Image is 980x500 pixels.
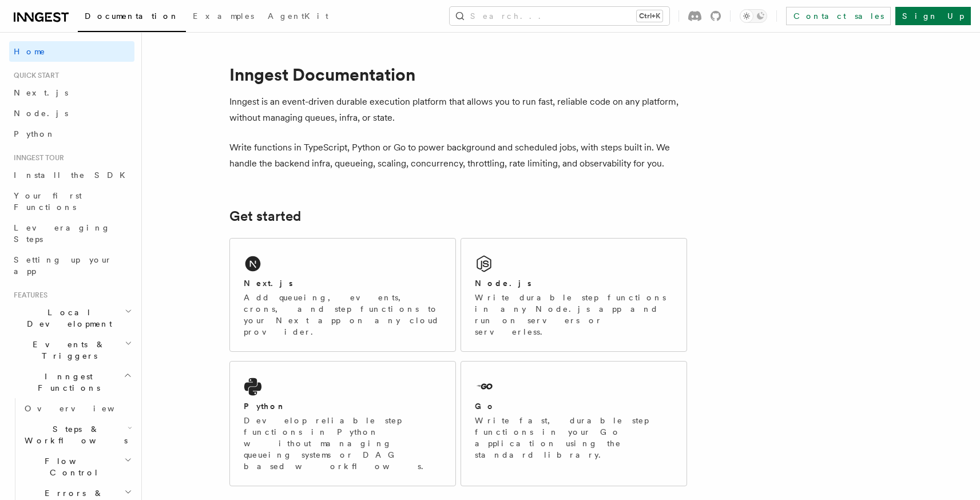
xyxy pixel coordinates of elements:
span: Your first Functions [14,191,82,212]
a: Leveraging Steps [9,217,134,249]
a: Documentation [78,3,186,32]
p: Develop reliable step functions in Python without managing queueing systems or DAG based workflows. [244,415,442,472]
p: Write functions in TypeScript, Python or Go to power background and scheduled jobs, with steps bu... [229,140,687,172]
span: Inngest Functions [9,371,124,394]
p: Inngest is an event-driven durable execution platform that allows you to run fast, reliable code ... [229,94,687,126]
span: Examples [193,11,254,21]
span: Features [9,291,47,300]
span: Python [14,129,55,138]
a: AgentKit [261,3,335,31]
a: Sign Up [895,7,971,25]
button: Toggle dark mode [740,9,767,23]
span: Overview [25,404,142,413]
a: Home [9,41,134,62]
h1: Inngest Documentation [229,64,687,85]
a: Examples [186,3,261,31]
span: Inngest tour [9,153,64,162]
p: Add queueing, events, crons, and step functions to your Next app on any cloud provider. [244,292,442,338]
button: Flow Control [20,451,134,483]
a: Setting up your app [9,249,134,281]
kbd: Ctrl+K [637,10,662,22]
span: Home [14,46,46,57]
button: Local Development [9,302,134,334]
span: AgentKit [268,11,328,21]
a: Your first Functions [9,185,134,217]
span: Setting up your app [14,255,112,276]
a: Next.js [9,82,134,103]
span: Steps & Workflows [20,423,128,446]
a: Next.jsAdd queueing, events, crons, and step functions to your Next app on any cloud provider. [229,238,456,352]
a: Get started [229,208,301,224]
span: Next.js [14,88,68,97]
a: Install the SDK [9,165,134,185]
button: Search...Ctrl+K [450,7,669,25]
button: Steps & Workflows [20,419,134,451]
span: Node.js [14,109,68,118]
a: Node.jsWrite durable step functions in any Node.js app and run on servers or serverless. [461,238,687,352]
a: GoWrite fast, durable step functions in your Go application using the standard library. [461,361,687,486]
span: Documentation [85,11,179,21]
a: Overview [20,398,134,419]
span: Events & Triggers [9,339,125,362]
span: Quick start [9,71,59,80]
h2: Next.js [244,277,293,289]
span: Flow Control [20,455,124,478]
a: PythonDevelop reliable step functions in Python without managing queueing systems or DAG based wo... [229,361,456,486]
h2: Go [475,400,495,412]
p: Write fast, durable step functions in your Go application using the standard library. [475,415,673,461]
a: Python [9,124,134,144]
button: Events & Triggers [9,334,134,366]
h2: Python [244,400,286,412]
button: Inngest Functions [9,366,134,398]
span: Local Development [9,307,125,330]
a: Contact sales [786,7,891,25]
a: Node.js [9,103,134,124]
h2: Node.js [475,277,531,289]
p: Write durable step functions in any Node.js app and run on servers or serverless. [475,292,673,338]
span: Leveraging Steps [14,223,110,244]
span: Install the SDK [14,170,132,180]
